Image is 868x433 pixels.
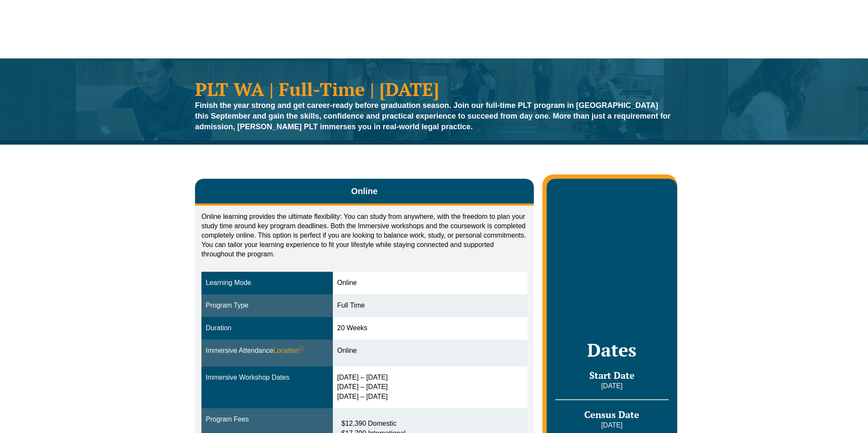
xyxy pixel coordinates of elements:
[206,278,329,288] div: Learning Mode
[337,323,523,333] div: 20 Weeks
[337,373,523,402] div: [DATE] – [DATE] [DATE] – [DATE] [DATE] – [DATE]
[555,421,669,430] p: [DATE]
[206,323,329,333] div: Duration
[341,420,396,427] span: $12,390 Domestic
[273,346,304,356] span: Location
[299,346,304,352] sup: ⓘ
[206,301,329,311] div: Program Type
[195,80,673,98] h1: PLT WA | Full-Time | [DATE]
[337,301,523,311] div: Full Time
[195,101,670,131] strong: Finish the year strong and get career-ready before graduation season. Join our full-time PLT prog...
[555,339,669,360] h2: Dates
[555,381,669,391] p: [DATE]
[201,212,527,259] p: Online learning provides the ultimate flexibility: You can study from anywhere, with the freedom ...
[351,185,378,197] span: Online
[337,278,523,288] div: Online
[206,346,329,356] div: Immersive Attendance
[589,369,635,381] span: Start Date
[584,408,639,421] span: Census Date
[337,346,523,356] div: Online
[206,373,329,383] div: Immersive Workshop Dates
[206,415,329,424] div: Program Fees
